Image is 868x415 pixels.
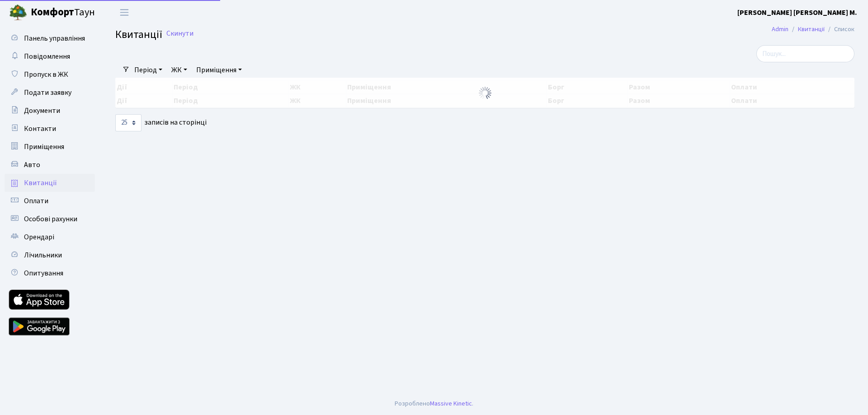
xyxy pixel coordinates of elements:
[115,114,142,131] select: записів на сторінці
[5,102,95,120] a: Документи
[5,138,95,156] a: Приміщення
[24,70,68,79] span: Пропуск в ЖК
[24,232,54,242] span: Орендарі
[5,29,95,47] a: Панель управління
[9,4,27,22] img: logo.png
[193,62,245,78] a: Приміщення
[24,160,40,170] span: Авто
[737,7,857,18] a: [PERSON_NAME] [PERSON_NAME] М.
[825,24,854,34] li: Список
[798,24,825,34] a: Квитанції
[5,246,95,264] a: Лічильники
[24,51,70,61] span: Повідомлення
[31,5,74,19] b: Комфорт
[24,142,64,152] span: Приміщення
[168,62,191,78] a: ЖК
[5,156,95,174] a: Авто
[5,47,95,65] a: Повідомлення
[24,88,71,98] span: Подати заявку
[5,65,95,84] a: Пропуск в ЖК
[5,264,95,282] a: Опитування
[758,20,868,39] nav: breadcrumb
[115,114,207,131] label: записів на сторінці
[24,268,63,278] span: Опитування
[430,399,472,408] a: Massive Kinetic
[5,210,95,228] a: Особові рахунки
[478,86,492,100] img: Обробка...
[5,228,95,246] a: Орендарі
[24,178,57,188] span: Квитанції
[772,24,788,34] a: Admin
[24,124,56,134] span: Контакти
[31,5,95,20] span: Таун
[131,62,166,78] a: Період
[24,250,62,260] span: Лічильники
[113,5,136,20] button: Переключити навігацію
[756,45,854,62] input: Пошук...
[5,192,95,210] a: Оплати
[115,27,162,42] span: Квитанції
[5,174,95,192] a: Квитанції
[24,214,77,224] span: Особові рахунки
[24,33,85,43] span: Панель управління
[166,29,193,38] a: Скинути
[5,84,95,102] a: Подати заявку
[737,8,857,18] b: [PERSON_NAME] [PERSON_NAME] М.
[24,196,48,206] span: Оплати
[395,399,473,409] div: Розроблено .
[24,106,60,116] span: Документи
[5,120,95,138] a: Контакти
